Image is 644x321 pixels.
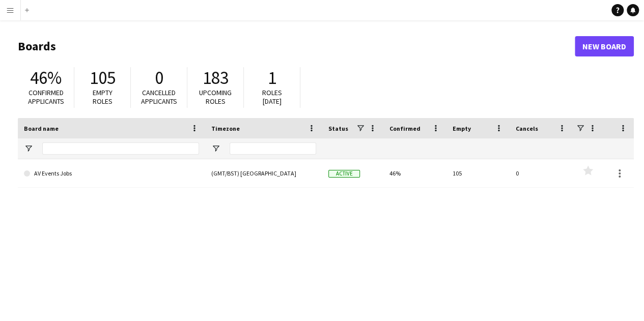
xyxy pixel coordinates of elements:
[18,39,575,54] h1: Boards
[516,125,538,132] span: Cancels
[510,159,573,187] div: 0
[446,159,510,187] div: 105
[24,125,59,132] span: Board name
[30,67,62,89] span: 46%
[453,125,471,132] span: Empty
[141,88,177,106] span: Cancelled applicants
[155,67,163,89] span: 0
[24,144,33,153] button: Open Filter Menu
[389,125,421,132] span: Confirmed
[268,67,276,89] span: 1
[199,88,232,106] span: Upcoming roles
[90,67,116,89] span: 105
[230,142,316,155] input: Timezone Filter Input
[203,67,229,89] span: 183
[575,36,634,56] a: New Board
[328,170,360,178] span: Active
[28,88,64,106] span: Confirmed applicants
[383,159,446,187] div: 46%
[24,159,199,188] a: AV Events Jobs
[328,125,348,132] span: Status
[93,88,113,106] span: Empty roles
[262,88,282,106] span: Roles [DATE]
[42,142,199,155] input: Board name Filter Input
[211,144,220,153] button: Open Filter Menu
[205,159,322,187] div: (GMT/BST) [GEOGRAPHIC_DATA]
[211,125,240,132] span: Timezone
